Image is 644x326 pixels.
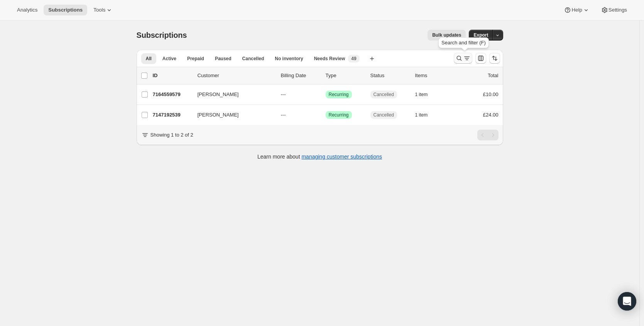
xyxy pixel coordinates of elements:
[12,5,42,15] button: Analytics
[596,5,632,15] button: Settings
[477,130,499,140] nav: Pagination
[415,91,428,98] span: 1 item
[48,7,83,13] span: Subscriptions
[198,72,275,79] p: Customer
[281,72,319,79] p: Billing Date
[571,7,582,13] span: Help
[153,91,191,98] p: 7164559579
[326,72,364,79] div: Type
[366,53,378,64] button: Create new view
[162,56,176,62] span: Active
[153,111,191,119] p: 7147192539
[198,91,239,98] span: [PERSON_NAME]
[153,89,499,100] div: 7164559579[PERSON_NAME]---SuccessRecurringCancelled1 item£10.00
[314,56,345,62] span: Needs Review
[374,91,394,98] span: Cancelled
[488,72,498,79] p: Total
[432,32,461,38] span: Bulk updates
[153,110,499,120] div: 7147192539[PERSON_NAME]---SuccessRecurringCancelled1 item£24.00
[17,7,37,13] span: Analytics
[454,53,472,64] button: Search and filter results
[137,31,187,39] span: Subscriptions
[281,91,286,97] span: ---
[329,112,349,118] span: Recurring
[193,109,270,121] button: [PERSON_NAME]
[281,112,286,118] span: ---
[93,7,105,13] span: Tools
[44,5,87,15] button: Subscriptions
[89,5,118,15] button: Tools
[473,32,488,38] span: Export
[301,154,382,160] a: managing customer subscriptions
[150,131,193,139] p: Showing 1 to 2 of 2
[275,56,303,62] span: No inventory
[415,72,454,79] div: Items
[193,88,270,101] button: [PERSON_NAME]
[415,89,436,100] button: 1 item
[483,112,499,118] span: £24.00
[428,30,466,41] button: Bulk updates
[489,53,500,64] button: Sort the results
[415,112,428,118] span: 1 item
[242,56,264,62] span: Cancelled
[483,91,499,97] span: £10.00
[215,56,232,62] span: Paused
[257,153,382,160] p: Learn more about
[475,53,486,64] button: Customize table column order and visibility
[198,111,239,119] span: [PERSON_NAME]
[559,5,594,15] button: Help
[153,72,499,79] div: IDCustomerBilling DateTypeStatusItemsTotal
[351,56,356,62] span: 49
[329,91,349,98] span: Recurring
[370,72,409,79] p: Status
[618,292,636,311] div: Open Intercom Messenger
[153,72,191,79] p: ID
[415,110,436,120] button: 1 item
[374,112,394,118] span: Cancelled
[146,56,152,62] span: All
[469,30,493,41] button: Export
[187,56,204,62] span: Prepaid
[609,7,627,13] span: Settings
